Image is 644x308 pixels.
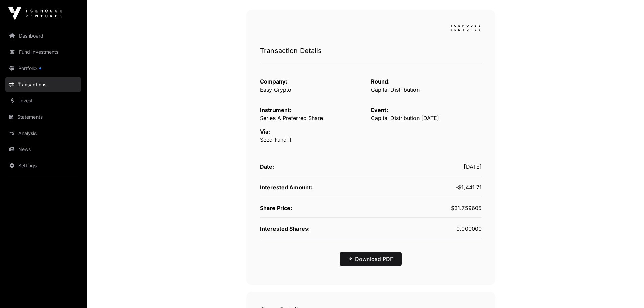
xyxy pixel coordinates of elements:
[8,7,62,20] img: Icehouse Ventures Logo
[260,46,482,55] h1: Transaction Details
[348,255,393,263] a: Download PDF
[5,158,81,173] a: Settings
[260,128,270,135] span: Via:
[5,142,81,157] a: News
[371,163,482,171] div: [DATE]
[371,115,439,121] span: Capital Distribution [DATE]
[260,184,312,191] span: Interested Amount:
[371,106,388,113] span: Event:
[260,78,287,85] span: Company:
[449,23,482,32] img: logo
[5,28,81,43] a: Dashboard
[371,86,420,93] span: Capital Distribution
[260,86,291,93] a: Easy Crypto
[5,93,81,108] a: Invest
[5,77,81,92] a: Transactions
[371,78,390,85] span: Round:
[5,110,81,124] a: Statements
[260,115,323,121] span: Series A Preferred Share
[5,45,81,60] a: Fund Investments
[5,126,81,141] a: Analysis
[260,163,274,170] span: Date:
[371,204,482,212] div: $31.759605
[371,224,482,233] div: 0.000000
[260,136,291,143] a: Seed Fund II
[5,61,81,76] a: Portfolio
[610,276,644,308] iframe: Chat Widget
[340,252,402,266] button: Download PDF
[260,205,292,211] span: Share Price:
[371,183,482,191] div: -$1,441.71
[260,225,310,232] span: Interested Shares:
[260,106,291,113] span: Instrument:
